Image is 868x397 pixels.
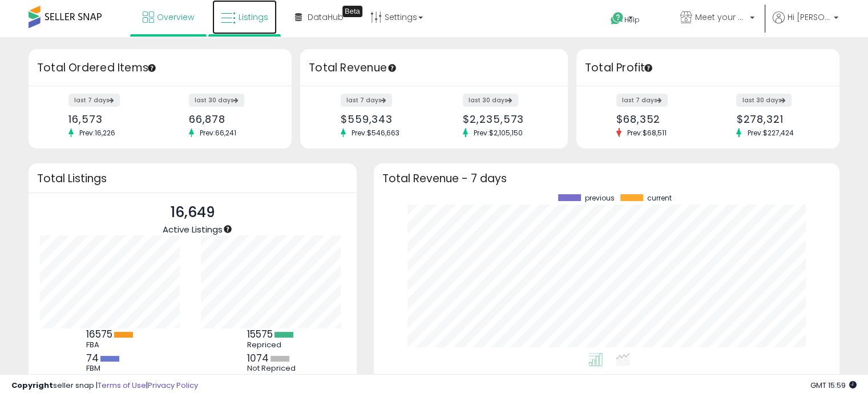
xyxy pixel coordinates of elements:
span: Meet your needs [695,11,746,23]
a: Terms of Use [98,380,146,391]
label: last 7 days [68,94,120,107]
a: Hi [PERSON_NAME] [773,11,838,37]
span: Active Listings [163,223,223,235]
b: 1074 [247,351,269,365]
span: current [647,194,672,202]
h3: Total Ordered Items [37,60,283,76]
div: $278,321 [736,113,819,125]
span: Hi [PERSON_NAME] [788,11,830,23]
span: Help [624,15,640,25]
h3: Total Revenue - 7 days [382,174,831,183]
span: Overview [157,11,194,23]
div: $68,352 [616,113,699,125]
div: Tooltip anchor [147,63,157,73]
div: 16,573 [68,113,151,125]
div: Not Repriced [247,364,298,373]
label: last 30 days [736,94,792,107]
span: Listings [239,11,268,23]
div: seller snap | | [11,380,198,391]
div: FBA [86,340,138,350]
span: previous [585,194,615,202]
span: Prev: 16,226 [74,128,121,138]
div: Tooltip anchor [643,63,653,73]
i: Get Help [610,11,624,26]
span: DataHub [308,11,344,23]
label: last 30 days [463,94,518,107]
label: last 7 days [616,94,668,107]
span: Prev: $227,424 [741,128,799,138]
b: 16575 [86,327,112,341]
div: 66,878 [189,113,272,125]
strong: Copyright [11,380,53,391]
h3: Total Listings [37,174,348,183]
span: Prev: $2,105,150 [468,128,528,138]
p: 16,649 [163,202,223,223]
div: Tooltip anchor [387,63,397,73]
span: Prev: $68,511 [621,128,672,138]
a: Privacy Policy [148,380,198,391]
span: Prev: $546,663 [346,128,405,138]
span: 2025-08-15 15:59 GMT [810,380,857,391]
div: Tooltip anchor [223,224,233,234]
div: Repriced [247,340,298,350]
div: $559,343 [341,113,426,125]
a: Help [601,3,662,37]
h3: Total Revenue [309,60,559,76]
span: Prev: 66,241 [194,128,242,138]
div: FBM [86,364,138,373]
b: 15575 [247,327,273,341]
div: $2,235,573 [463,113,548,125]
label: last 30 days [189,94,244,107]
b: 74 [86,351,99,365]
label: last 7 days [341,94,392,107]
h3: Total Profit [585,60,831,76]
div: Tooltip anchor [342,6,362,17]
